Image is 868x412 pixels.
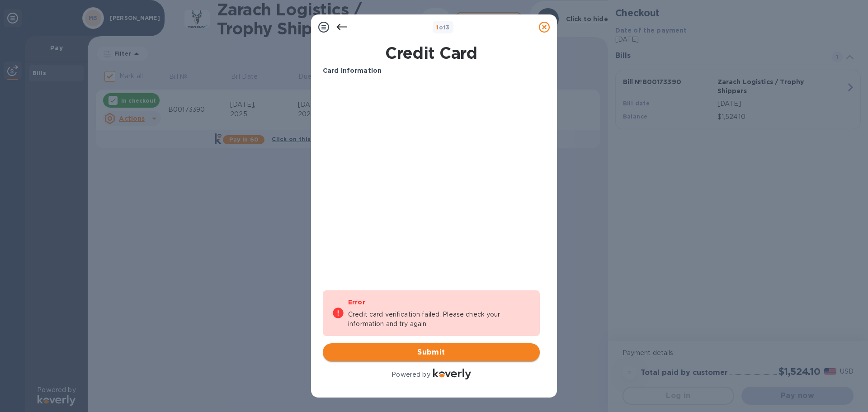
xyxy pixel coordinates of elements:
[433,369,471,379] img: Logo
[348,298,365,306] b: Error
[319,43,543,62] h1: Credit Card
[392,370,430,379] p: Powered by
[330,347,533,358] span: Submit
[323,343,540,361] button: Submit
[323,83,540,218] iframe: Your browser does not support iframes
[348,310,531,329] p: Credit card verification failed. Please check your information and try again.
[436,24,450,31] b: of 3
[323,67,382,74] b: Card Information
[436,24,439,31] span: 1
